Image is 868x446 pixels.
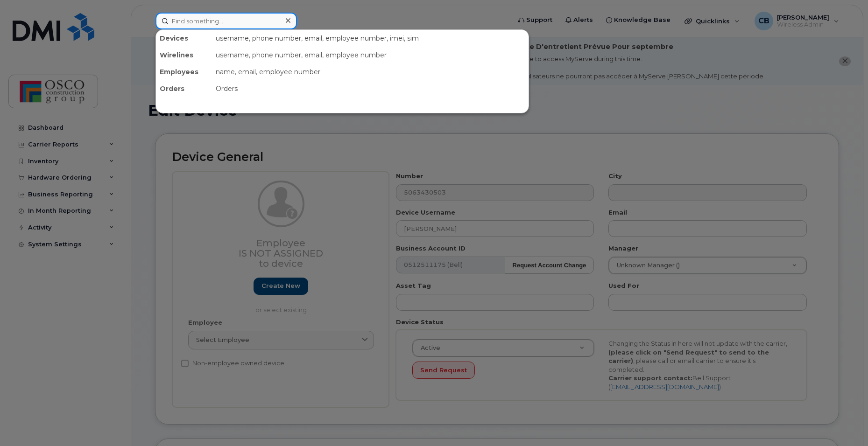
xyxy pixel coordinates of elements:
[156,47,212,63] div: Wirelines
[156,30,212,47] div: Devices
[212,80,529,97] div: Orders
[212,63,529,80] div: name, email, employee number
[212,47,529,63] div: username, phone number, email, employee number
[156,80,212,97] div: Orders
[156,63,212,80] div: Employees
[212,30,529,47] div: username, phone number, email, employee number, imei, sim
